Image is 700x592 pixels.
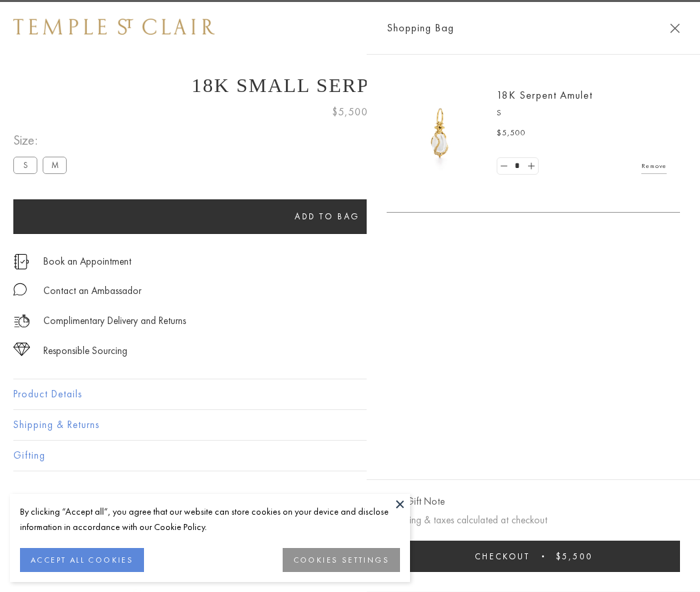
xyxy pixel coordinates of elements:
button: Product Details [13,379,687,409]
img: icon_appointment.svg [13,254,29,269]
img: P51836-E11SERPPV [400,93,480,173]
button: Checkout $5,500 [387,541,680,572]
button: Gifting [13,441,687,471]
p: Shipping & taxes calculated at checkout [387,512,680,529]
div: Contact an Ambassador [43,283,141,299]
img: Temple St. Clair [13,19,215,35]
span: Size: [13,129,72,151]
span: $5,500 [497,127,526,140]
p: Complimentary Delivery and Returns [43,313,186,329]
span: $5,500 [556,551,593,562]
label: S [13,157,37,173]
a: 18K Serpent Amulet [497,88,593,102]
a: Set quantity to 2 [524,158,537,175]
button: Close Shopping Bag [670,23,680,33]
img: icon_sourcing.svg [13,343,30,356]
a: Remove [641,159,667,173]
h1: 18K Small Serpent Amulet [13,74,687,97]
button: Shipping & Returns [13,410,687,440]
div: By clicking “Accept all”, you agree that our website can store cookies on your device and disclos... [20,504,400,535]
a: Set quantity to 0 [497,158,511,175]
label: M [43,157,67,173]
span: Checkout [475,551,530,562]
button: ACCEPT ALL COOKIES [20,548,144,572]
p: S [497,107,667,120]
a: Book an Appointment [43,254,131,269]
span: Add to bag [295,211,360,222]
img: icon_delivery.svg [13,313,30,329]
button: COOKIES SETTINGS [283,548,400,572]
span: $5,500 [332,103,368,121]
span: Shopping Bag [387,19,454,37]
div: Responsible Sourcing [43,343,127,359]
button: Add to bag [13,199,641,234]
button: Add Gift Note [387,493,445,510]
img: MessageIcon-01_2.svg [13,283,27,296]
